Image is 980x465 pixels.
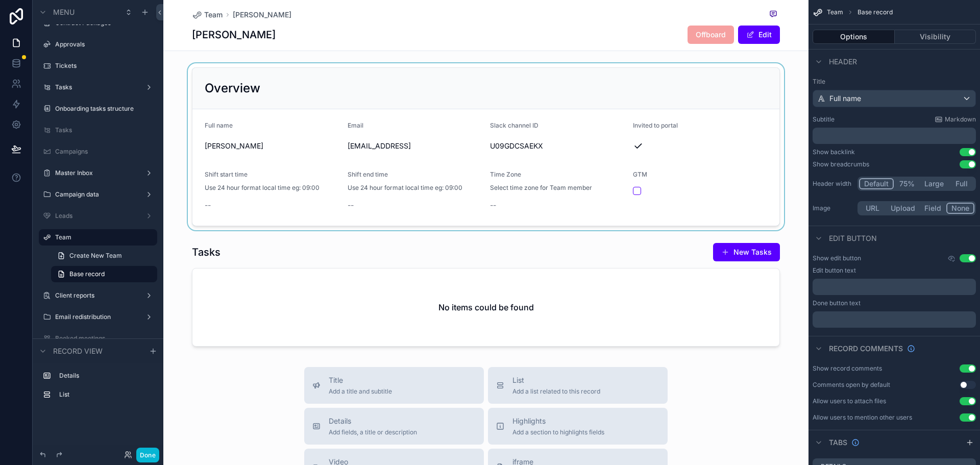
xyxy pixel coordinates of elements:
label: Subtitle [813,115,835,124]
div: Allow users to mention other users [813,413,912,422]
span: Record comments [829,344,903,354]
div: scrollable content [33,363,163,413]
button: DetailsAdd fields, a title or description [304,408,484,445]
label: List [59,390,153,399]
button: Options [813,30,895,44]
span: Base record [69,270,105,278]
button: Full name [813,90,976,107]
button: None [946,203,974,214]
button: Upload [886,203,920,214]
a: [PERSON_NAME] [233,10,291,20]
label: Approvals [55,40,155,48]
span: Tabs [829,437,847,448]
span: Record view [53,346,103,356]
label: Tickets [55,62,155,70]
label: Client reports [55,291,141,300]
div: Show backlink [813,148,855,156]
span: Add a section to highlights fields [512,428,604,436]
div: scrollable content [813,311,976,328]
span: Add fields, a title or description [329,428,417,436]
span: Details [329,416,417,426]
label: Campaigns [55,148,155,156]
span: Team [827,8,843,16]
label: Leads [55,212,141,220]
div: Show record comments [813,364,882,373]
div: Comments open by default [813,381,890,389]
button: Large [920,178,948,189]
div: Allow users to attach files [813,397,886,405]
div: scrollable content [813,279,976,295]
span: Highlights [512,416,604,426]
h1: [PERSON_NAME] [192,28,276,42]
button: Done [136,448,159,462]
button: URL [859,203,886,214]
label: Tasks [55,126,155,134]
label: Show edit button [813,254,861,262]
button: Full [948,178,974,189]
span: List [512,375,600,385]
div: Show breadcrumbs [813,160,869,168]
div: scrollable content [813,128,976,144]
button: 75% [894,178,920,189]
button: Edit [738,26,780,44]
label: Details [59,372,153,380]
label: Edit button text [813,266,856,275]
label: Done button text [813,299,861,307]
button: HighlightsAdd a section to highlights fields [488,408,668,445]
span: Title [329,375,392,385]
span: Base record [857,8,893,16]
button: Field [920,203,947,214]
a: Base record [51,266,157,282]
span: Header [829,57,857,67]
label: Title [813,78,976,86]
label: Onboarding tasks structure [55,105,155,113]
span: Add a list related to this record [512,387,600,396]
button: TitleAdd a title and subtitle [304,367,484,404]
button: Visibility [895,30,976,44]
span: Edit button [829,233,877,243]
button: ListAdd a list related to this record [488,367,668,404]
label: Tasks [55,83,141,91]
span: Add a title and subtitle [329,387,392,396]
label: Image [813,204,853,212]
span: Markdown [945,115,976,124]
button: Default [859,178,894,189]
label: Email redistribution [55,313,141,321]
a: Create New Team [51,248,157,264]
span: Full name [829,93,861,104]
a: Markdown [935,115,976,124]
label: Team [55,233,151,241]
label: Master Inbox [55,169,141,177]
span: Create New Team [69,252,122,260]
span: Team [204,10,223,20]
span: Menu [53,7,75,17]
label: Booked meetings [55,334,155,342]
label: Header width [813,180,853,188]
label: Campaign data [55,190,141,199]
a: Team [192,10,223,20]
